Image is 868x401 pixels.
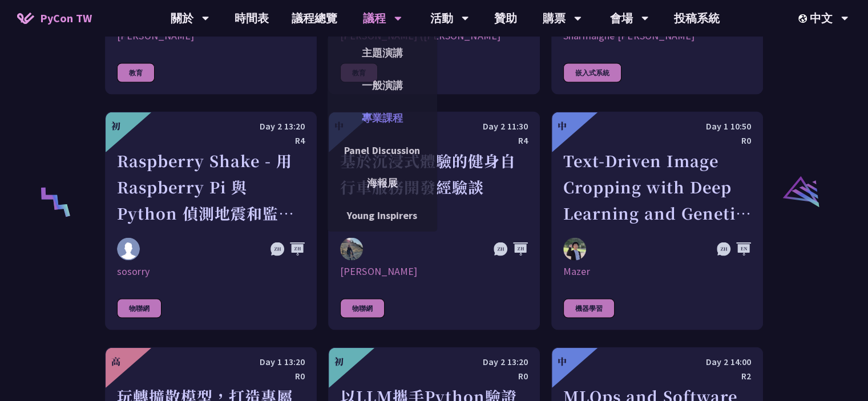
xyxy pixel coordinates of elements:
[117,369,305,383] div: R0
[563,369,751,383] div: R2
[563,63,621,83] div: 嵌入式系統
[558,355,567,368] div: 中
[340,265,528,278] div: [PERSON_NAME]
[798,14,810,23] img: Locale Icon
[117,133,305,148] div: R4
[328,39,437,66] a: 主題演講
[117,299,162,318] div: 物聯網
[328,72,437,99] a: 一般演講
[340,355,528,369] div: Day 2 13:20
[563,119,751,133] div: Day 1 10:50
[340,299,385,318] div: 物聯網
[334,355,344,368] div: 初
[17,13,34,24] img: Home icon of PyCon TW 2025
[563,265,751,278] div: Mazer
[563,148,751,226] div: Text-Driven Image Cropping with Deep Learning and Genetic Algorithm
[563,299,615,318] div: 機器學習
[328,137,437,164] a: Panel Discussion
[551,112,763,330] a: 中 Day 1 10:50 R0 Text-Driven Image Cropping with Deep Learning and Genetic Algorithm Mazer Mazer ...
[558,119,567,133] div: 中
[340,369,528,383] div: R0
[328,169,437,196] a: 海報展
[105,112,317,330] a: 初 Day 2 13:20 R4 Raspberry Shake - 用 Raspberry Pi 與 Python 偵測地震和監控地球活動 sosorry sosorry 物聯網
[111,119,120,133] div: 初
[563,238,586,261] img: Mazer
[6,4,103,33] a: PyCon TW
[563,355,751,369] div: Day 2 14:00
[117,238,140,261] img: sosorry
[328,104,437,131] a: 專業課程
[340,238,363,261] img: Peter
[117,119,305,133] div: Day 2 13:20
[117,355,305,369] div: Day 1 13:20
[328,202,437,229] a: Young Inspirers
[117,148,305,226] div: Raspberry Shake - 用 Raspberry Pi 與 Python 偵測地震和監控地球活動
[111,355,120,368] div: 高
[40,10,92,27] span: PyCon TW
[117,265,305,278] div: sosorry
[563,133,751,148] div: R0
[117,63,155,83] div: 教育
